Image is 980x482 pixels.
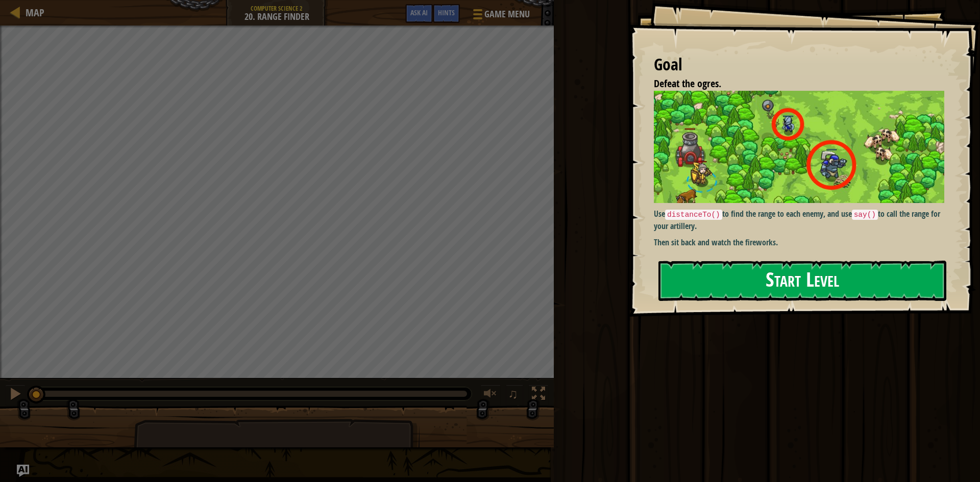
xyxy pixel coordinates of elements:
[654,208,952,232] p: Use to find the range to each enemy, and use to call the range for your artillery.
[480,385,501,405] button: Adjust volume
[410,8,428,17] span: Ask AI
[405,4,433,23] button: Ask AI
[506,385,523,405] button: ♫
[465,4,536,28] button: Game Menu
[508,386,518,401] span: ♫
[654,53,944,77] div: Goal
[438,8,455,17] span: Hints
[641,77,942,91] li: Defeat the ogres.
[26,6,44,19] span: Map
[654,237,952,248] p: Then sit back and watch the fireworks.
[20,6,44,19] a: Map
[654,77,721,90] span: Defeat the ogres.
[528,385,549,405] button: Toggle fullscreen
[5,385,26,405] button: Ctrl + P: Pause
[665,210,722,220] code: distanceTo()
[17,465,29,477] button: Ask AI
[852,210,878,220] code: say()
[654,91,952,203] img: Range finder
[484,8,530,21] span: Game Menu
[658,261,946,301] button: Start Level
